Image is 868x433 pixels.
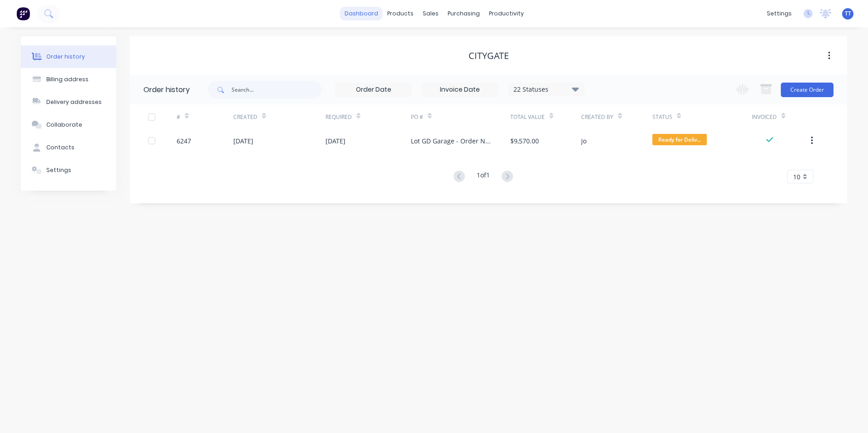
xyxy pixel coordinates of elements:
[581,104,652,129] div: Created By
[16,7,30,20] img: Factory
[177,104,233,129] div: #
[762,7,796,20] div: settings
[21,68,116,91] button: Billing address
[340,7,383,20] a: dashboard
[21,136,116,159] button: Contacts
[325,104,411,129] div: Required
[46,53,85,61] div: Order history
[21,45,116,68] button: Order history
[652,104,752,129] div: Status
[233,136,253,146] div: [DATE]
[581,113,613,121] div: Created By
[443,7,484,20] div: purchasing
[46,98,102,106] div: Delivery addresses
[325,136,345,146] div: [DATE]
[233,104,325,129] div: Created
[508,84,584,94] div: 22 Statuses
[581,136,587,146] div: Jo
[21,113,116,136] button: Collaborate
[510,113,545,121] div: Total Value
[652,134,707,145] span: Ready for Deliv...
[510,104,581,129] div: Total Value
[21,91,116,113] button: Delivery addresses
[411,136,492,146] div: Lot GD Garage - Order No:W-11251
[477,170,490,183] div: 1 of 1
[232,81,321,99] input: Search...
[177,136,191,146] div: 6247
[233,113,257,121] div: Created
[845,10,851,18] span: TT
[46,166,71,174] div: Settings
[781,83,833,97] button: Create Order
[177,113,180,121] div: #
[411,113,423,121] div: PO #
[325,113,352,121] div: Required
[652,113,672,121] div: Status
[46,121,82,129] div: Collaborate
[422,83,498,97] input: Invoice Date
[484,7,528,20] div: productivity
[793,172,800,182] span: 10
[418,7,443,20] div: sales
[411,104,510,129] div: PO #
[21,159,116,182] button: Settings
[335,83,412,97] input: Order Date
[46,143,74,152] div: Contacts
[46,75,89,84] div: Billing address
[752,113,777,121] div: Invoiced
[752,104,809,129] div: Invoiced
[143,84,190,95] div: Order history
[469,50,509,61] div: Citygate
[383,7,418,20] div: products
[510,136,539,146] div: $9,570.00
